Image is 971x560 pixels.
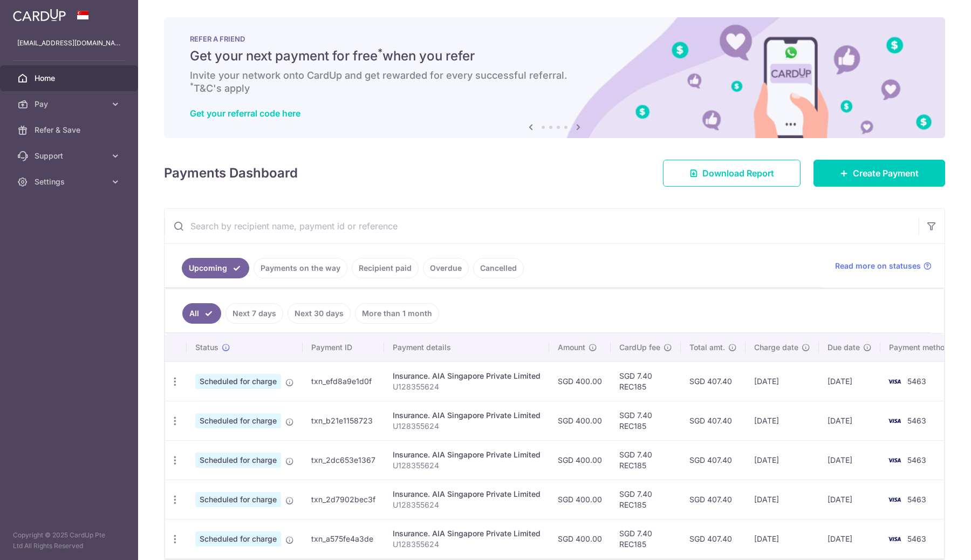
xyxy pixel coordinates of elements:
[165,209,919,243] input: Search by recipient name, payment id or reference
[611,401,681,440] td: SGD 7.40 REC185
[393,500,541,510] p: U128355624
[819,401,880,440] td: [DATE]
[689,342,725,353] span: Total amt.
[195,453,281,468] span: Scheduled for charge
[17,38,121,49] p: [EMAIL_ADDRESS][DOMAIN_NAME]
[558,342,585,353] span: Amount
[549,519,611,558] td: SGD 400.00
[423,258,469,278] a: Overdue
[473,258,524,278] a: Cancelled
[819,361,880,401] td: [DATE]
[393,421,541,432] p: U128355624
[549,480,611,519] td: SGD 400.00
[819,480,880,519] td: [DATE]
[164,17,945,138] img: RAF banner
[35,125,106,135] span: Refer & Save
[35,151,106,161] span: Support
[828,342,860,353] span: Due date
[611,519,681,558] td: SGD 7.40 REC185
[393,528,541,539] div: Insurance. AIA Singapore Private Limited
[880,333,962,361] th: Payment method
[884,493,905,506] img: Bank Card
[190,69,919,95] h6: Invite your network onto CardUp and get rewarded for every successful referral. T&C's apply
[195,492,281,507] span: Scheduled for charge
[355,303,439,324] a: More than 1 month
[746,480,819,519] td: [DATE]
[853,167,919,180] span: Create Payment
[195,342,218,353] span: Status
[195,413,281,428] span: Scheduled for charge
[164,163,298,183] h4: Payments Dashboard
[13,9,66,22] img: CardUp
[225,303,283,324] a: Next 7 days
[549,361,611,401] td: SGD 400.00
[611,480,681,519] td: SGD 7.40 REC185
[393,460,541,471] p: U128355624
[288,303,351,324] a: Next 30 days
[907,495,926,504] span: 5463
[195,374,281,389] span: Scheduled for charge
[619,342,660,353] span: CardUp fee
[681,361,746,401] td: SGD 407.40
[819,519,880,558] td: [DATE]
[813,160,945,187] a: Create Payment
[901,528,960,555] iframe: Opens a widget where you can find more information
[182,303,221,324] a: All
[549,401,611,440] td: SGD 400.00
[884,532,905,545] img: Bank Card
[35,176,106,187] span: Settings
[835,261,932,271] a: Read more on statuses
[393,371,541,381] div: Insurance. AIA Singapore Private Limited
[303,333,384,361] th: Payment ID
[384,333,549,361] th: Payment details
[190,35,919,43] p: REFER A FRIEND
[303,480,384,519] td: txn_2d7902bec3f
[681,440,746,480] td: SGD 407.40
[393,410,541,421] div: Insurance. AIA Singapore Private Limited
[746,401,819,440] td: [DATE]
[819,440,880,480] td: [DATE]
[884,454,905,467] img: Bank Card
[195,531,281,547] span: Scheduled for charge
[393,489,541,500] div: Insurance. AIA Singapore Private Limited
[611,440,681,480] td: SGD 7.40 REC185
[907,416,926,425] span: 5463
[835,261,921,271] span: Read more on statuses
[746,361,819,401] td: [DATE]
[303,440,384,480] td: txn_2dc653e1367
[393,381,541,392] p: U128355624
[884,375,905,388] img: Bank Card
[303,401,384,440] td: txn_b21e1158723
[754,342,798,353] span: Charge date
[907,377,926,386] span: 5463
[681,480,746,519] td: SGD 407.40
[352,258,419,278] a: Recipient paid
[746,519,819,558] td: [DATE]
[393,539,541,550] p: U128355624
[681,401,746,440] td: SGD 407.40
[907,455,926,465] span: 5463
[611,361,681,401] td: SGD 7.40 REC185
[746,440,819,480] td: [DATE]
[393,449,541,460] div: Insurance. AIA Singapore Private Limited
[303,519,384,558] td: txn_a575fe4a3de
[190,47,919,65] h5: Get your next payment for free when you refer
[549,440,611,480] td: SGD 400.00
[663,160,801,187] a: Download Report
[35,99,106,110] span: Pay
[884,414,905,427] img: Bank Card
[182,258,249,278] a: Upcoming
[681,519,746,558] td: SGD 407.40
[254,258,347,278] a: Payments on the way
[35,73,106,84] span: Home
[190,108,300,119] a: Get your referral code here
[303,361,384,401] td: txn_efd8a9e1d0f
[702,167,774,180] span: Download Report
